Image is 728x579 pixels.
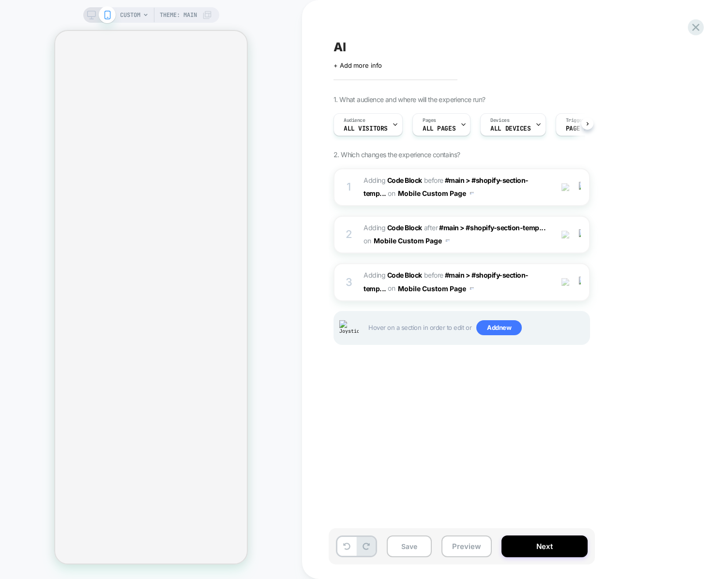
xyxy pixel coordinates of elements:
b: Code Block [387,176,422,184]
div: 2 [344,225,354,244]
img: Joystick [339,320,359,335]
img: down arrow [470,287,474,290]
img: down arrow [446,239,450,242]
button: Mobile Custom Page [398,186,474,200]
button: Preview [441,535,492,557]
span: Page Load [566,125,599,132]
span: + Add more info [334,61,382,69]
button: Next [501,535,588,557]
span: Trigger [566,117,585,124]
span: on [388,282,395,294]
img: down arrow [470,192,474,194]
span: Hover on a section in order to edit or [368,320,584,336]
span: on [388,187,395,199]
span: on [364,235,371,247]
span: 1. What audience and where will the experience run? [334,95,485,104]
span: ALL DEVICES [490,125,531,132]
b: Code Block [387,223,422,232]
span: 2. Which changes the experience contains? [334,150,460,159]
img: crossed eye [561,278,570,286]
span: AFTER [424,223,438,232]
span: Add new [476,320,522,336]
span: #main > #shopify-section-temp... [439,223,546,232]
span: AI [334,40,346,54]
span: BEFORE [424,176,443,184]
img: crossed eye [561,183,570,192]
span: CUSTOM [120,7,140,23]
span: Devices [490,117,509,124]
span: Audience [344,117,365,124]
img: close [579,229,581,240]
span: ALL PAGES [423,125,455,132]
button: Save [387,535,432,557]
span: #main > #shopify-section-temp... [364,271,529,292]
div: 3 [344,273,354,292]
img: crossed eye [561,231,570,239]
span: BEFORE [424,271,443,279]
button: Mobile Custom Page [374,234,450,248]
span: All Visitors [344,125,388,132]
span: #main > #shopify-section-temp... [364,176,529,197]
span: Adding [364,271,422,279]
span: Theme: MAIN [160,7,197,23]
b: Code Block [387,271,422,279]
img: close [579,182,581,193]
img: close [579,277,581,287]
span: Adding [364,223,422,232]
span: Pages [423,117,436,124]
span: Adding [364,176,422,184]
button: Mobile Custom Page [398,282,474,296]
div: 1 [344,178,354,197]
